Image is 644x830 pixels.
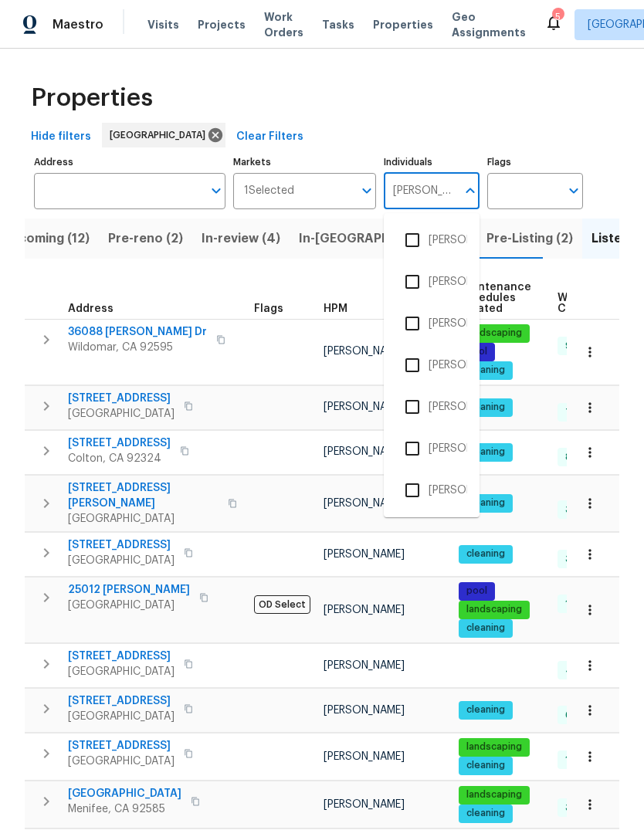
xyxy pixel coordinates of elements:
[459,180,481,202] button: Close
[396,224,467,256] li: [PERSON_NAME]
[198,17,246,32] span: Projects
[460,496,511,510] span: cleaning
[396,349,467,381] li: [PERSON_NAME]
[254,595,310,614] span: OD Select
[68,693,175,709] span: [STREET_ADDRESS]
[324,605,405,615] span: [PERSON_NAME]
[68,451,171,466] span: Colton, CA 92324
[460,547,511,561] span: cleaning
[233,158,377,167] label: Markets
[460,807,511,820] span: cleaning
[68,553,175,568] span: [GEOGRAPHIC_DATA]
[68,324,207,340] span: 36088 [PERSON_NAME] Dr
[487,158,583,167] label: Flags
[254,303,283,314] span: Flags
[236,127,303,147] span: Clear Filters
[563,180,585,202] button: Open
[202,228,280,249] span: In-review (4)
[68,786,181,801] span: [GEOGRAPHIC_DATA]
[34,158,225,167] label: Address
[559,598,605,611] span: 11 Done
[108,228,183,249] span: Pre-reno (2)
[324,705,405,716] span: [PERSON_NAME]
[68,480,219,511] span: [STREET_ADDRESS][PERSON_NAME]
[396,474,467,506] li: [PERSON_NAME]
[53,17,103,32] span: Maestro
[396,391,467,423] li: [PERSON_NAME]
[324,303,347,314] span: HPM
[559,754,608,767] span: 10 Done
[384,158,480,167] label: Individuals
[68,303,114,314] span: Address
[356,180,378,202] button: Open
[68,754,175,769] span: [GEOGRAPHIC_DATA]
[459,282,531,314] span: Maintenance schedules created
[559,664,605,677] span: 4 Done
[460,622,511,635] span: cleaning
[559,709,604,722] span: 6 Done
[486,228,573,249] span: Pre-Listing (2)
[2,228,90,249] span: Upcoming (12)
[559,503,604,517] span: 3 Done
[460,445,511,459] span: cleaning
[373,17,433,32] span: Properties
[324,446,405,457] span: [PERSON_NAME]
[299,228,468,249] span: In-[GEOGRAPHIC_DATA] (5)
[460,759,511,772] span: cleaning
[396,307,467,340] li: [PERSON_NAME]
[460,364,511,377] span: cleaning
[396,432,467,465] li: [PERSON_NAME]
[264,9,303,40] span: Work Orders
[460,327,528,340] span: landscaping
[110,127,212,143] span: [GEOGRAPHIC_DATA]
[230,123,310,151] button: Clear Filters
[460,584,493,598] span: pool
[460,788,528,801] span: landscaping
[324,751,405,762] span: [PERSON_NAME]
[324,660,405,671] span: [PERSON_NAME]
[147,17,179,32] span: Visits
[460,401,511,414] span: cleaning
[322,19,354,30] span: Tasks
[31,127,91,147] span: Hide filters
[324,799,405,810] span: [PERSON_NAME]
[244,185,294,198] span: 1 Selected
[68,340,207,355] span: Wildomar, CA 92595
[68,598,190,613] span: [GEOGRAPHIC_DATA]
[324,498,405,509] span: [PERSON_NAME]
[68,664,175,679] span: [GEOGRAPHIC_DATA]
[559,340,604,353] span: 9 Done
[324,401,405,412] span: [PERSON_NAME]
[102,123,225,147] div: [GEOGRAPHIC_DATA]
[384,173,456,209] input: Search ...
[324,549,405,560] span: [PERSON_NAME]
[68,649,175,664] span: [STREET_ADDRESS]
[68,537,175,553] span: [STREET_ADDRESS]
[68,738,175,754] span: [STREET_ADDRESS]
[31,90,153,106] span: Properties
[460,603,528,616] span: landscaping
[324,346,405,357] span: [PERSON_NAME]
[205,180,227,202] button: Open
[460,703,511,717] span: cleaning
[25,123,97,151] button: Hide filters
[559,406,604,419] span: 7 Done
[396,266,467,298] li: [PERSON_NAME]
[68,511,219,527] span: [GEOGRAPHIC_DATA]
[68,801,181,817] span: Menifee, CA 92585
[68,582,190,598] span: 25012 [PERSON_NAME]
[559,451,604,464] span: 8 Done
[68,435,171,451] span: [STREET_ADDRESS]
[68,406,175,422] span: [GEOGRAPHIC_DATA]
[68,709,175,724] span: [GEOGRAPHIC_DATA]
[559,553,604,566] span: 3 Done
[552,9,563,25] div: 5
[452,9,526,40] span: Geo Assignments
[559,801,604,815] span: 3 Done
[460,740,528,754] span: landscaping
[68,391,175,406] span: [STREET_ADDRESS]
